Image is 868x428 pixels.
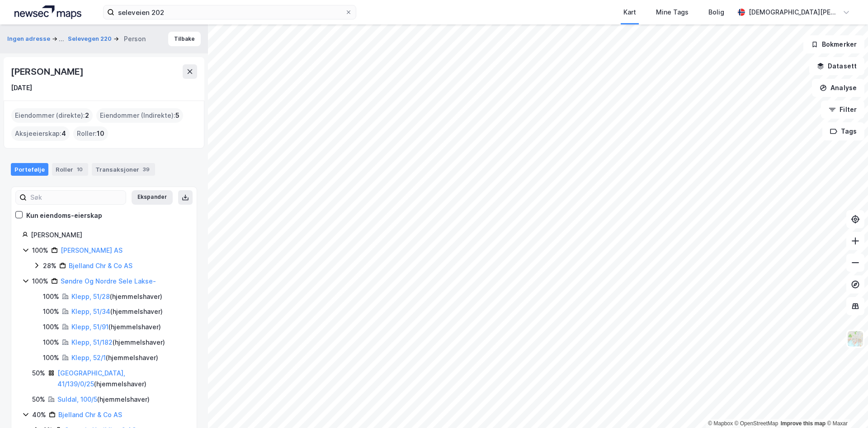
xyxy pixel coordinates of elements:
button: Filter [821,101,864,119]
a: Klepp, 51/28 [71,293,110,300]
div: 100% [43,337,59,348]
span: 4 [61,128,66,139]
div: ( hjemmelshaver ) [57,394,150,405]
a: Søndre Og Nordre Sele Lakse- [61,277,156,285]
a: Bjelland Chr & Co AS [58,411,122,418]
a: [PERSON_NAME] AS [61,246,123,254]
button: Analyse [812,79,864,97]
span: 10 [97,128,104,139]
div: 40% [32,409,46,420]
div: Eiendommer (Indirekte) : [96,108,183,123]
div: ( hjemmelshaver ) [71,306,163,317]
span: 2 [85,110,89,121]
div: Transaksjoner [92,163,155,176]
button: Tilbake [168,32,201,46]
div: [DEMOGRAPHIC_DATA][PERSON_NAME][DEMOGRAPHIC_DATA] [749,7,839,18]
a: Klepp, 51/182 [71,338,113,346]
div: Eiendommer (direkte) : [11,108,93,123]
button: Tags [822,122,864,140]
div: ( hjemmelshaver ) [71,352,158,363]
button: Ekspander [132,190,173,205]
div: Roller : [73,126,108,141]
div: 100% [32,276,48,287]
div: Bolig [708,7,724,18]
img: logo.a4113a55bc3d86da70a041830d287a7e.svg [14,5,81,19]
a: Klepp, 52/1 [71,354,106,361]
a: Bjelland Chr & Co AS [69,262,132,269]
div: 100% [43,291,59,302]
iframe: Chat Widget [823,385,868,428]
a: Klepp, 51/91 [71,323,108,331]
a: [GEOGRAPHIC_DATA], 41/139/0/25 [57,369,125,388]
div: [PERSON_NAME] [11,64,85,79]
div: 39 [141,165,151,174]
div: [PERSON_NAME] [31,230,186,240]
div: [DATE] [11,82,32,93]
button: Ingen adresse [7,34,52,44]
div: 100% [43,322,59,332]
span: 5 [175,110,179,121]
div: ( hjemmelshaver ) [71,337,165,348]
div: 100% [43,352,59,363]
div: 50% [32,368,45,379]
div: ( hjemmelshaver ) [71,322,161,332]
div: 50% [32,394,45,405]
div: Kart [623,7,636,18]
div: ... [59,34,64,44]
img: Z [847,330,864,347]
div: Kontrollprogram for chat [823,385,868,428]
a: Mapbox [708,420,733,427]
a: Klepp, 51/34 [71,308,110,315]
input: Søk på adresse, matrikkel, gårdeiere, leietakere eller personer [114,5,345,19]
div: Person [124,34,146,44]
div: 100% [32,245,48,256]
div: ( hjemmelshaver ) [57,368,186,390]
div: ( hjemmelshaver ) [71,291,162,302]
button: Bokmerker [803,35,864,53]
div: 28% [43,260,57,271]
div: 10 [75,165,85,174]
a: Suldal, 100/5 [57,395,97,403]
div: Aksjeeierskap : [11,126,70,141]
input: Søk [27,191,126,204]
a: OpenStreetMap [735,420,778,427]
div: 100% [43,306,59,317]
a: Improve this map [781,420,826,427]
div: Portefølje [11,163,48,176]
div: Mine Tags [656,7,689,18]
button: Datasett [809,57,864,75]
div: Roller [52,163,88,176]
button: Selevegen 220 [68,34,113,43]
div: Kun eiendoms-eierskap [26,210,102,221]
